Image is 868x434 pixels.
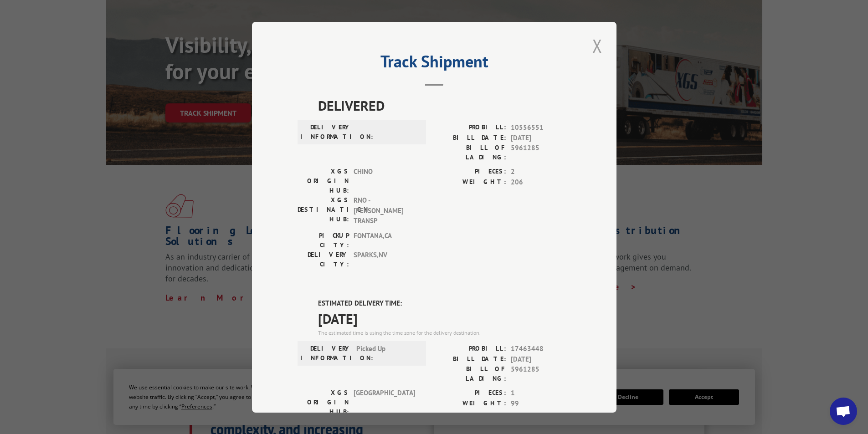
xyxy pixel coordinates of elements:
[830,398,857,425] a: Open chat
[300,123,352,142] label: DELIVERY INFORMATION:
[354,388,415,417] span: [GEOGRAPHIC_DATA]
[434,344,506,354] label: PROBILL:
[511,143,571,162] span: 5961285
[434,133,506,143] label: BILL DATE:
[511,388,571,398] span: 1
[511,123,571,133] span: 10556551
[318,95,571,116] span: DELIVERED
[434,123,506,133] label: PROBILL:
[300,344,352,363] label: DELIVERY INFORMATION:
[511,167,571,177] span: 2
[434,388,506,398] label: PIECES:
[434,143,506,162] label: BILL OF LADING:
[298,250,349,269] label: DELIVERY CITY:
[354,167,415,195] span: CHINO
[434,398,506,408] label: WEIGHT:
[511,344,571,354] span: 17463448
[298,230,349,250] label: PICKUP CITY:
[434,167,506,177] label: PIECES:
[511,364,571,383] span: 5961285
[354,195,415,226] span: RNO - [PERSON_NAME] TRANSP
[511,133,571,143] span: [DATE]
[511,398,571,408] span: 99
[298,167,349,195] label: XGS ORIGIN HUB:
[354,230,415,250] span: FONTANA , CA
[318,329,571,337] div: The estimated time is using the time zone for the delivery destination.
[511,354,571,364] span: [DATE]
[434,364,506,383] label: BILL OF LADING:
[298,55,571,72] h2: Track Shipment
[318,308,571,329] span: [DATE]
[298,388,349,417] label: XGS ORIGIN HUB:
[354,250,415,269] span: SPARKS , NV
[590,33,605,58] button: Close modal
[318,298,571,308] label: ESTIMATED DELIVERY TIME:
[434,354,506,364] label: BILL DATE:
[356,344,418,363] span: Picked Up
[434,177,506,187] label: WEIGHT:
[298,195,349,226] label: XGS DESTINATION HUB:
[511,177,571,187] span: 206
